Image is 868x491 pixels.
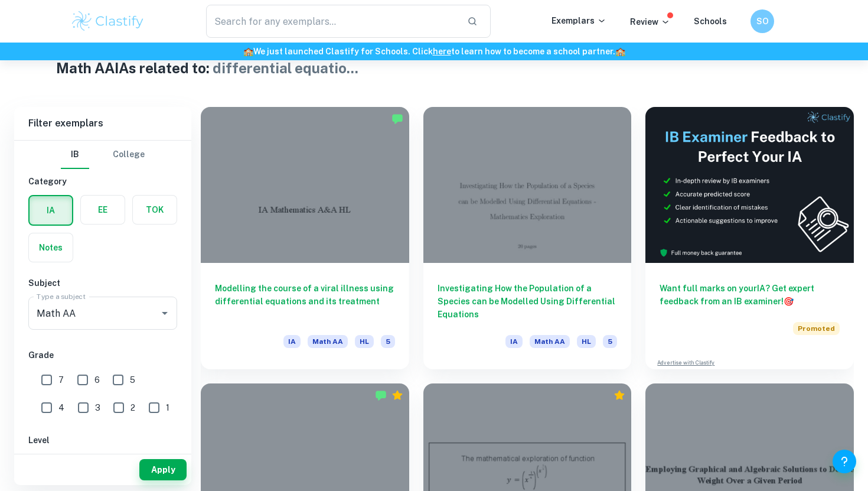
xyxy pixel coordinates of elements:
span: 🏫 [243,47,253,56]
button: IB [61,141,89,169]
button: Help and Feedback [833,450,856,473]
img: Clastify logo [70,9,145,33]
img: Marked [391,113,403,125]
h6: Subject [28,277,177,290]
h6: Want full marks on your IA ? Get expert feedback from an IB examiner! [660,282,840,308]
h1: Math AA IAs related to: [56,57,812,79]
span: HL [577,335,596,348]
a: Advertise with Clastify [657,359,714,367]
span: 🎯 [784,297,794,306]
button: Apply [139,459,187,480]
input: Search for any exemplars... [206,5,458,38]
img: Marked [375,389,387,401]
span: Promoted [793,322,840,335]
a: Schools [694,17,727,26]
button: Open [156,305,173,321]
span: 7 [58,373,64,386]
button: Notes [29,233,73,262]
h6: Investigating How the Population of a Species can be Modelled Using Differential Equations [438,282,618,321]
span: 🏫 [615,47,625,56]
span: 2 [130,401,135,414]
img: Thumbnail [645,107,854,263]
span: Math AA [308,335,348,348]
span: 6 [94,373,100,386]
p: Exemplars [552,14,606,27]
h6: SO [756,15,769,28]
span: 3 [95,401,100,414]
button: SO [750,9,774,33]
span: 1 [166,401,169,414]
button: College [113,141,145,169]
h6: Modelling the course of a viral illness using differential equations and its treatment [215,282,395,321]
a: here [433,47,451,56]
div: Filter type choice [61,141,145,169]
h6: We just launched Clastify for Schools. Click to learn how to become a school partner. [2,45,866,58]
button: IA [30,196,72,225]
h6: Category [28,175,177,188]
label: Type a subject [37,291,86,301]
a: Want full marks on yourIA? Get expert feedback from an IB examiner!PromotedAdvertise with Clastify [645,107,854,369]
div: Premium [391,389,403,401]
span: IA [283,335,301,348]
h6: Level [28,434,177,447]
span: 5 [603,335,617,348]
span: 5 [130,373,135,386]
a: Modelling the course of a viral illness using differential equations and its treatmentIAMath AAHL5 [201,107,409,369]
span: IA [505,335,523,348]
span: Math AA [530,335,570,348]
span: 5 [381,335,395,348]
p: Review [630,15,670,28]
div: Premium [614,389,625,401]
button: EE [81,196,125,224]
a: Investigating How the Population of a Species can be Modelled Using Differential EquationsIAMath ... [423,107,632,369]
span: differential equatio ... [213,60,358,76]
h6: Filter exemplars [14,107,191,140]
h6: Grade [28,349,177,362]
span: 4 [58,401,64,414]
button: TOK [133,196,177,224]
span: HL [355,335,374,348]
